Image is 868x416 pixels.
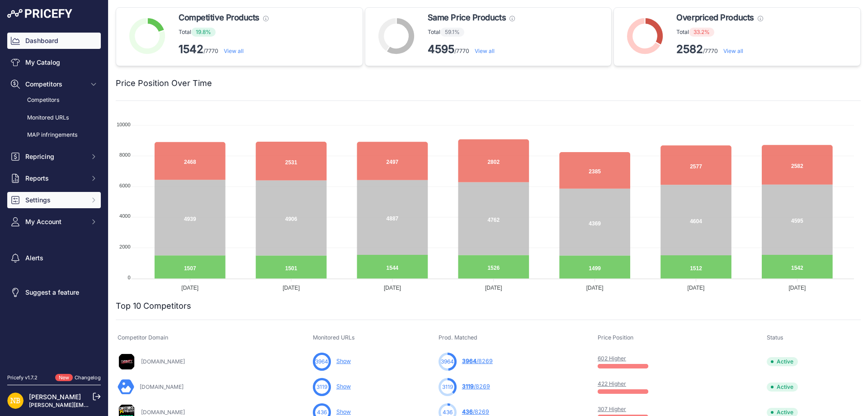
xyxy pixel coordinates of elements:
span: Repricing [25,152,85,161]
p: Total [428,28,515,37]
tspan: [DATE] [283,285,300,291]
a: [PERSON_NAME][EMAIL_ADDRESS][DOMAIN_NAME] [29,402,168,408]
a: [PERSON_NAME] [29,393,81,401]
a: Changelog [75,374,101,381]
tspan: 2000 [119,244,130,249]
span: 59.1% [440,28,464,37]
p: /7770 [676,42,763,57]
a: MAP infringements [7,127,101,143]
tspan: 6000 [119,183,130,188]
span: New [55,374,73,382]
nav: Sidebar [7,33,101,363]
a: [DOMAIN_NAME] [140,383,184,390]
p: /7770 [428,42,515,57]
div: Pricefy v1.7.2 [7,374,38,382]
span: 3119 [316,383,327,391]
a: View all [224,48,244,54]
button: Reports [7,170,101,186]
tspan: 4000 [119,213,130,219]
a: 422 Higher [598,380,626,387]
span: 3119 [442,383,453,391]
p: /7770 [179,42,269,57]
tspan: [DATE] [586,285,604,291]
span: 3964 [462,358,476,364]
img: Pricefy Logo [7,9,72,18]
a: 3119/8269 [462,383,490,390]
tspan: [DATE] [384,285,401,291]
span: 19.8% [191,28,216,37]
span: 3119 [462,383,474,390]
span: Competitive Products [179,11,259,24]
span: Overpriced Products [676,11,754,24]
tspan: [DATE] [688,285,705,291]
h2: Price Position Over Time [116,77,212,90]
button: Repricing [7,148,101,165]
button: Competitors [7,76,101,92]
tspan: 0 [127,275,130,280]
span: Reports [25,174,85,183]
p: Total [676,28,763,37]
span: Active [767,357,798,366]
a: Monitored URLs [7,110,101,126]
a: Suggest a feature [7,284,101,301]
a: Show [336,358,351,364]
a: 307 Higher [598,406,626,412]
span: 3964 [441,358,454,366]
a: 602 Higher [598,355,626,362]
a: View all [475,48,495,54]
span: Prod. Matched [439,334,477,341]
span: Same Price Products [428,11,506,24]
span: 436 [462,408,473,415]
a: View all [723,48,743,54]
span: Monitored URLs [313,334,355,341]
span: Settings [25,196,85,205]
button: Settings [7,192,101,208]
a: 436/8269 [462,408,489,415]
a: [DOMAIN_NAME] [141,358,185,365]
span: 33.2% [689,28,714,37]
p: Total [179,28,269,37]
tspan: [DATE] [181,285,198,291]
button: My Account [7,214,101,230]
strong: 4595 [428,43,454,56]
a: 3964/8269 [462,358,493,364]
a: Show [336,408,351,415]
a: Dashboard [7,33,101,49]
tspan: 8000 [119,152,130,158]
a: Competitors [7,92,101,108]
h2: Top 10 Competitors [116,300,191,312]
strong: 1542 [179,43,203,56]
span: My Account [25,217,85,226]
a: Alerts [7,250,101,266]
tspan: [DATE] [788,285,806,291]
tspan: [DATE] [485,285,502,291]
a: Show [336,383,351,390]
span: Price Position [598,334,633,341]
tspan: 10000 [117,122,131,127]
strong: 2582 [676,43,703,56]
span: 3964 [315,358,328,366]
a: [DOMAIN_NAME] [141,409,185,416]
span: Active [767,383,798,392]
span: Competitors [25,80,85,89]
span: Status [767,334,783,341]
span: Competitor Domain [118,334,168,341]
a: My Catalog [7,54,101,71]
